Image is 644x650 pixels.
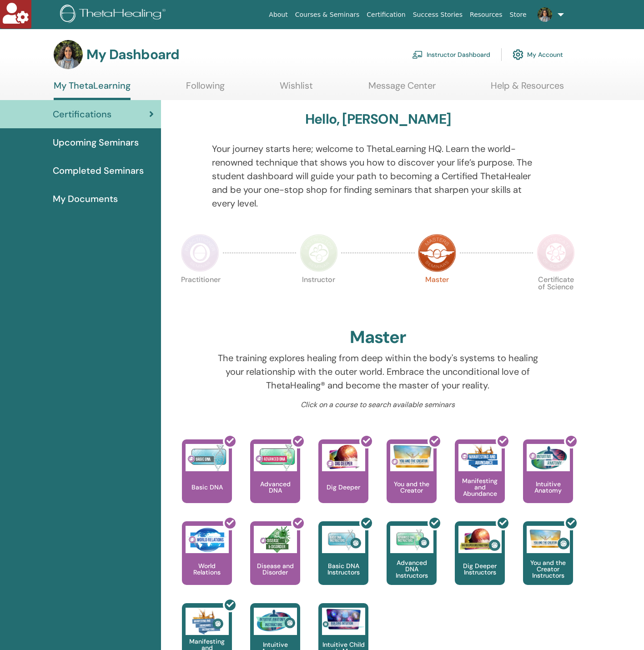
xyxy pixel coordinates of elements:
a: Wishlist [280,80,313,98]
a: About [265,6,291,23]
a: Instructor Dashboard [412,45,490,65]
a: Store [506,6,530,23]
p: Advanced DNA Instructors [387,559,437,579]
img: You and the Creator [390,444,433,469]
p: Instructor [300,276,338,314]
a: Success Stories [409,6,466,23]
a: Advanced DNA Instructors Advanced DNA Instructors [387,521,437,603]
p: You and the Creator [387,481,437,494]
a: Following [186,80,225,98]
p: Disease and Disorder [250,563,300,575]
img: cog.svg [513,47,523,62]
a: You and the Creator Instructors You and the Creator Instructors [523,521,573,603]
span: My Documents [53,192,118,206]
a: Dig Deeper Instructors Dig Deeper Instructors [455,521,505,603]
img: Practitioner [181,234,219,272]
span: Completed Seminars [53,164,144,177]
a: Disease and Disorder Disease and Disorder [250,521,300,603]
img: Manifesting and Abundance Instructors [186,608,229,635]
p: Master [418,276,456,314]
span: Certifications [53,107,111,121]
p: Dig Deeper [323,484,364,490]
a: My ThetaLearning [54,80,131,100]
p: You and the Creator Instructors [523,559,573,579]
a: Intuitive Anatomy Intuitive Anatomy [523,439,573,521]
img: You and the Creator Instructors [527,526,570,553]
p: Click on a course to search available seminars [212,399,544,410]
img: Dig Deeper Instructors [458,526,502,553]
img: Manifesting and Abundance [458,444,502,471]
img: Basic DNA [186,444,229,471]
a: Dig Deeper Dig Deeper [318,439,368,521]
p: Manifesting and Abundance [455,478,505,497]
img: Dig Deeper [322,444,365,471]
img: chalkboard-teacher.svg [412,50,423,59]
img: Intuitive Child In Me Instructors [322,608,365,630]
img: Advanced DNA [254,444,297,471]
img: Intuitive Anatomy [527,444,570,471]
a: Certification [363,6,409,23]
p: Intuitive Anatomy [523,481,573,494]
p: Dig Deeper Instructors [455,563,505,575]
img: default.jpg [538,7,552,22]
img: logo.png [60,5,169,25]
span: Upcoming Seminars [53,136,139,149]
p: Your journey starts here; welcome to ThetaLearning HQ. Learn the world-renowned technique that sh... [212,142,544,210]
img: Certificate of Science [537,234,575,272]
img: Master [418,234,456,272]
p: Practitioner [181,276,219,314]
img: World Relations [186,526,229,553]
a: Resources [466,6,506,23]
p: Basic DNA Instructors [318,563,368,575]
img: Intuitive Anatomy Instructors [254,608,297,635]
a: You and the Creator You and the Creator [387,439,437,521]
p: The training explores healing from deep within the body's systems to healing your relationship wi... [212,351,544,392]
img: default.jpg [54,40,83,69]
p: Advanced DNA [250,481,300,494]
a: Manifesting and Abundance Manifesting and Abundance [455,439,505,521]
h3: Hello, [PERSON_NAME] [305,111,451,127]
a: Courses & Seminars [292,6,363,23]
img: Disease and Disorder [254,526,297,553]
p: Certificate of Science [537,276,575,314]
img: Instructor [300,234,338,272]
h3: My Dashboard [86,46,179,63]
p: World Relations [182,563,232,575]
a: My Account [513,45,563,65]
a: Basic DNA Basic DNA [182,439,232,521]
a: Basic DNA Instructors Basic DNA Instructors [318,521,368,603]
a: Help & Resources [491,80,564,98]
h2: Master [350,327,406,348]
img: Advanced DNA Instructors [390,526,433,553]
a: Message Center [368,80,436,98]
img: Basic DNA Instructors [322,526,365,553]
a: World Relations World Relations [182,521,232,603]
a: Advanced DNA Advanced DNA [250,439,300,521]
